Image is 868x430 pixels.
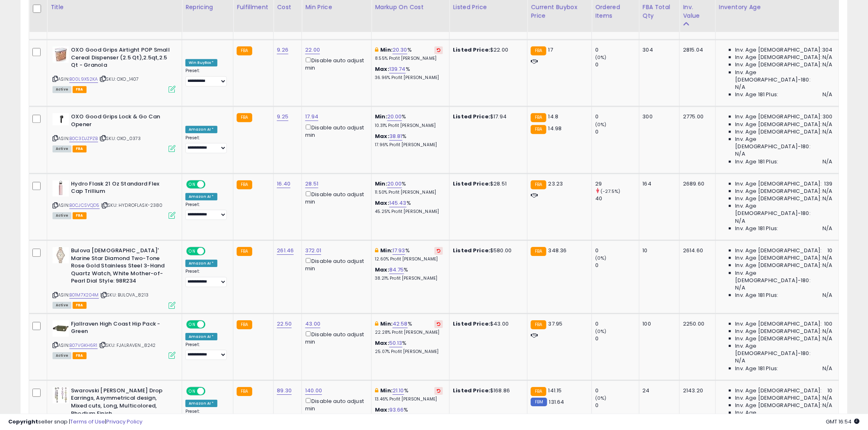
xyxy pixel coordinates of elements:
[736,46,822,54] span: Inv. Age [DEMOGRAPHIC_DATA]:
[823,254,833,262] span: N/A
[548,124,562,132] span: 14.98
[595,195,639,202] div: 40
[73,352,87,359] span: FBA
[823,402,833,409] span: N/A
[389,266,404,274] a: 84.75
[643,387,674,394] div: 24
[453,3,524,11] div: Listed Price
[185,260,217,267] div: Amazon AI *
[375,247,443,262] div: %
[375,330,443,335] p: 22.28% Profit [PERSON_NAME]
[53,212,71,219] span: All listings currently available for purchase on Amazon
[823,365,833,372] span: N/A
[736,342,833,357] span: Inv. Age [DEMOGRAPHIC_DATA]-180:
[595,328,607,335] small: (0%)
[375,180,443,195] div: %
[53,145,71,152] span: All listings currently available for purchase on Amazon
[825,180,833,188] span: 139
[823,225,833,232] span: N/A
[237,113,252,122] small: FBA
[826,418,860,425] span: 2025-09-10 16:54 GMT
[70,418,105,425] a: Terms of Use
[375,339,443,355] div: %
[237,247,252,256] small: FBA
[823,158,833,165] span: N/A
[453,320,521,328] div: $43.00
[736,180,822,188] span: Inv. Age [DEMOGRAPHIC_DATA]:
[387,113,402,121] a: 20.00
[531,113,546,122] small: FBA
[736,254,822,262] span: Inv. Age [DEMOGRAPHIC_DATA]:
[185,135,227,154] div: Preset:
[736,269,833,284] span: Inv. Age [DEMOGRAPHIC_DATA]-180:
[375,132,389,140] b: Max:
[73,302,87,309] span: FBA
[719,3,836,11] div: Inventory Age
[828,387,833,394] span: 10
[643,320,674,328] div: 100
[736,202,833,217] span: Inv. Age [DEMOGRAPHIC_DATA]-180:
[736,128,822,136] span: Inv. Age [DEMOGRAPHIC_DATA]:
[185,68,227,86] div: Preset:
[187,181,197,188] span: ON
[531,320,546,329] small: FBA
[736,217,745,225] span: N/A
[185,269,227,287] div: Preset:
[387,180,402,188] a: 20.00
[643,46,674,54] div: 304
[548,180,563,188] span: 23.23
[595,61,639,68] div: 0
[453,113,521,120] div: $17.94
[389,339,402,347] a: 50.13
[277,180,290,188] a: 16.40
[823,91,833,98] span: N/A
[595,395,607,401] small: (0%)
[204,181,217,188] span: OFF
[106,418,142,425] a: Privacy Policy
[823,121,833,128] span: N/A
[736,225,779,232] span: Inv. Age 181 Plus:
[305,180,318,188] a: 28.51
[8,418,38,425] strong: Copyright
[823,262,833,269] span: N/A
[389,132,402,140] a: 38.81
[73,212,87,219] span: FBA
[53,247,176,308] div: ASIN:
[375,56,443,61] p: 8.55% Profit [PERSON_NAME]
[375,199,443,215] div: %
[595,180,639,188] div: 29
[375,180,387,188] b: Min:
[375,3,446,11] div: Markup on Cost
[823,394,833,402] span: N/A
[99,342,156,349] span: | SKU: FJALRAVEN_8242
[393,320,408,328] a: 42.58
[389,199,407,207] a: 145.43
[736,121,822,128] span: Inv. Age [DEMOGRAPHIC_DATA]:
[823,292,833,299] span: N/A
[305,190,365,206] div: Disable auto adjust min
[185,400,217,407] div: Amazon AI *
[204,248,217,255] span: OFF
[204,387,217,394] span: OFF
[643,3,676,20] div: FBA Total Qty
[73,145,87,152] span: FBA
[823,113,833,120] span: 300
[375,387,443,402] div: %
[277,247,294,255] a: 261.46
[375,320,443,335] div: %
[381,320,393,328] b: Min:
[50,3,178,11] div: Title
[185,59,217,66] div: Win BuyBox *
[736,365,779,372] span: Inv. Age 181 Plus:
[453,180,490,188] b: Listed Price:
[683,180,709,188] div: 2689.60
[823,195,833,202] span: N/A
[736,136,833,150] span: Inv. Age [DEMOGRAPHIC_DATA]-180:
[595,54,607,61] small: (0%)
[71,180,171,197] b: Hydro Flask 21 Oz Standard Flex Cap Trillium
[375,113,387,120] b: Min:
[595,121,607,128] small: (0%)
[53,302,71,309] span: All listings currently available for purchase on Amazon
[187,321,197,328] span: ON
[305,330,365,346] div: Disable auto adjust min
